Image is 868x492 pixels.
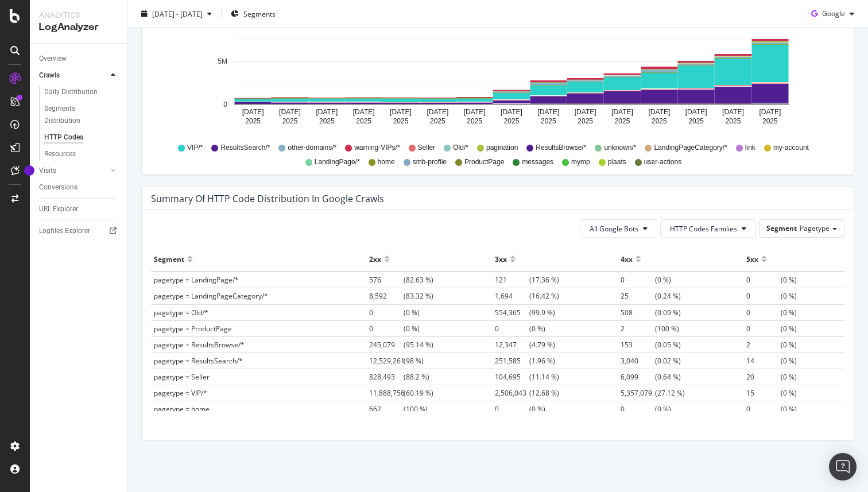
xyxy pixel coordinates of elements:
[495,308,529,317] span: 554,365
[282,117,298,125] text: 2025
[501,108,522,116] text: [DATE]
[746,250,758,268] div: 5xx
[575,108,596,116] text: [DATE]
[369,340,404,350] span: 245,079
[39,165,107,177] a: Visits
[39,181,77,193] div: Conversions
[369,356,424,366] span: (98 %)
[807,5,859,23] button: Google
[495,388,559,398] span: (12.68 %)
[369,324,404,334] span: 0
[44,148,76,160] div: Resources
[152,9,203,18] span: [DATE] - [DATE]
[621,372,681,382] span: (0.64 %)
[151,193,384,204] div: Summary of HTTP Code Distribution in google crawls
[39,225,90,237] div: Logfiles Explorer
[245,117,261,125] text: 2025
[464,157,504,167] span: ProductPage
[356,117,371,125] text: 2025
[486,143,518,153] span: pagination
[604,143,636,153] span: unknown/*
[369,291,433,301] span: (83.32 %)
[39,69,107,82] a: Crawls
[39,9,118,21] div: Analytics
[621,388,655,398] span: 5,357,079
[648,108,670,116] text: [DATE]
[187,143,203,153] span: VIP/*
[495,291,559,301] span: (16.42 %)
[621,308,655,317] span: 508
[44,131,83,144] div: HTTP Codes
[220,143,270,153] span: ResultsSearch/*
[154,291,268,301] span: pagetype = LandingPageCategory/*
[279,108,301,116] text: [DATE]
[495,324,545,334] span: (0 %)
[316,108,338,116] text: [DATE]
[154,356,243,366] span: pagetype = ResultsSearch/*
[608,157,626,167] span: plaats
[154,372,210,382] span: pagetype = Seller
[766,223,797,233] span: Segment
[154,324,232,334] span: pagetype = ProductPage
[621,388,685,398] span: (27.12 %)
[44,86,98,98] div: Daily Distribution
[746,372,781,382] span: 20
[369,356,404,366] span: 12,529,261
[154,308,208,317] span: pagetype = Old/*
[652,117,667,125] text: 2025
[218,57,227,65] text: 5M
[369,372,429,382] span: (88.2 %)
[44,131,119,144] a: HTTP Codes
[621,275,655,285] span: 0
[369,404,404,414] span: 662
[746,404,781,414] span: 0
[369,388,433,398] span: (60.19 %)
[621,356,655,366] span: 3,040
[621,308,681,317] span: (0.09 %)
[44,103,119,127] a: Segments Distribution
[541,117,556,125] text: 2025
[137,5,216,23] button: [DATE] - [DATE]
[722,108,744,116] text: [DATE]
[762,117,778,125] text: 2025
[39,203,78,215] div: URL Explorer
[495,308,555,317] span: (99.9 %)
[746,356,781,366] span: 14
[354,143,400,153] span: warning-VIPs/*
[369,404,428,414] span: (100 %)
[746,291,797,301] span: (0 %)
[654,143,727,153] span: LandingPageCategory/*
[154,388,207,398] span: pagetype = VIP/*
[453,143,468,153] span: Old/*
[759,108,781,116] text: [DATE]
[746,275,797,285] span: (0 %)
[495,324,529,334] span: 0
[39,181,119,193] a: Conversions
[495,372,529,382] span: 104,695
[495,356,555,366] span: (1.96 %)
[773,143,809,153] span: my-account
[226,5,280,23] button: Segments
[621,324,655,334] span: 2
[243,9,276,18] span: Segments
[578,117,593,125] text: 2025
[746,308,781,317] span: 0
[242,108,264,116] text: [DATE]
[319,117,335,125] text: 2025
[495,291,529,301] span: 1,694
[467,117,482,125] text: 2025
[430,117,445,125] text: 2025
[621,324,679,334] span: (100 %)
[495,356,529,366] span: 251,585
[24,165,34,176] div: Tooltip anchor
[369,291,404,301] span: 8,592
[800,223,830,233] span: Pagetype
[590,224,638,234] span: All Google Bots
[621,340,655,350] span: 153
[746,340,797,350] span: (0 %)
[685,108,707,116] text: [DATE]
[151,5,844,138] div: A chart.
[746,388,797,398] span: (0 %)
[571,157,590,167] span: mymp
[390,108,412,116] text: [DATE]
